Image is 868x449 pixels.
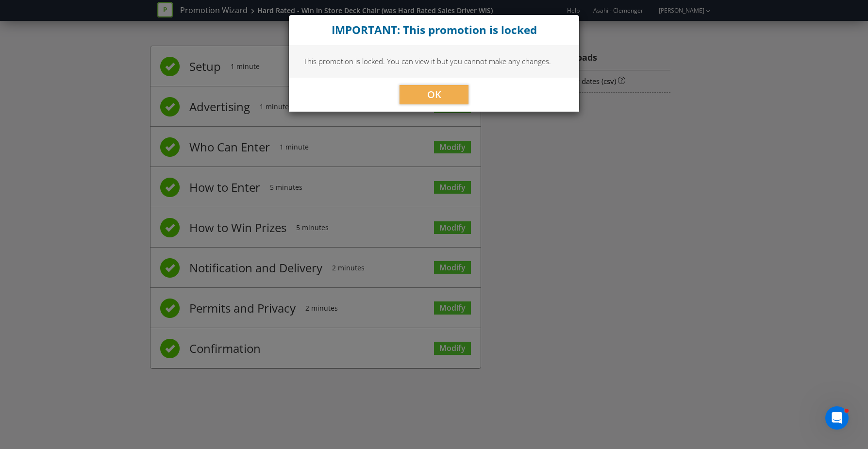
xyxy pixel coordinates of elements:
button: OK [400,85,468,104]
div: This promotion is locked. You can view it but you cannot make any changes. [289,45,579,77]
span: OK [427,88,441,101]
iframe: Intercom live chat [825,406,849,430]
div: Close [289,15,579,45]
strong: IMPORTANT: This promotion is locked [332,22,537,37]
